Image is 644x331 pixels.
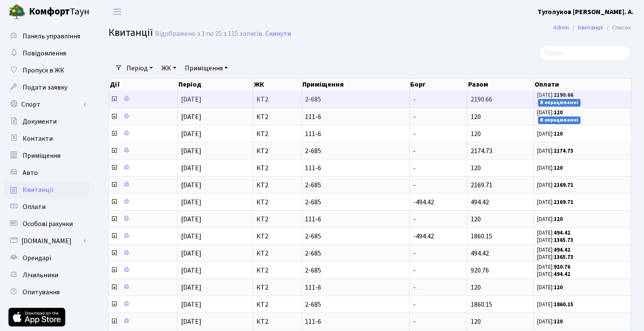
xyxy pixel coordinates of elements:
[23,253,51,263] span: Орендарі
[181,180,201,190] span: [DATE]
[554,229,570,237] b: 494.42
[471,232,492,241] span: 1860.15
[413,112,416,122] span: -
[538,7,634,17] a: Туголуков [PERSON_NAME]. А.
[537,253,573,261] small: [DATE]:
[9,3,26,20] img: logo.png
[106,5,128,19] button: Переключити навігацію
[4,79,89,96] a: Подати заявку
[181,266,201,275] span: [DATE]
[413,129,416,139] span: -
[471,180,492,190] span: 2169.71
[23,219,73,229] span: Особові рахунки
[155,30,264,38] div: Відображено з 1 по 25 з 115 записів.
[537,130,563,138] small: [DATE]:
[256,96,298,103] span: КТ2
[537,236,573,244] small: [DATE]:
[305,250,405,257] span: 2-685
[554,181,573,189] b: 2169.71
[4,215,89,232] a: Особові рахунки
[256,216,298,223] span: КТ2
[413,215,416,224] span: -
[23,32,80,41] span: Панель управління
[4,147,89,164] a: Приміщення
[538,116,581,124] small: В опрацюванні
[181,300,201,309] span: [DATE]
[23,49,66,58] span: Повідомлення
[537,215,563,223] small: [DATE]:
[471,146,492,156] span: 2174.73
[413,146,416,156] span: -
[256,113,298,120] span: КТ2
[256,165,298,171] span: КТ2
[305,148,405,154] span: 2-685
[537,270,570,278] small: [DATE]:
[537,164,563,172] small: [DATE]:
[471,300,492,309] span: 1860.15
[537,109,563,116] small: [DATE]:
[537,181,573,189] small: [DATE]:
[305,113,405,120] span: 111-6
[467,78,534,90] th: Разом
[554,130,563,138] b: 120
[181,61,231,75] a: Приміщення
[181,163,201,173] span: [DATE]
[537,301,573,308] small: [DATE]:
[23,185,54,195] span: Квитанції
[603,23,631,32] li: Список
[471,266,489,275] span: 920.76
[413,300,416,309] span: -
[413,266,416,275] span: -
[181,95,201,104] span: [DATE]
[538,99,581,107] small: В опрацюванні
[305,233,405,240] span: 2-685
[256,182,298,189] span: КТ2
[23,151,60,160] span: Приміщення
[181,283,201,292] span: [DATE]
[471,215,481,224] span: 120
[23,287,60,297] span: Опитування
[539,45,631,61] input: Пошук...
[554,164,563,172] b: 120
[471,197,489,207] span: 494.42
[305,216,405,223] span: 111-6
[554,301,573,308] b: 1860.15
[471,163,481,173] span: 120
[23,270,58,280] span: Лічильники
[554,263,570,271] b: 920.76
[540,19,644,37] nav: breadcrumb
[178,78,253,90] th: Період
[181,197,201,207] span: [DATE]
[413,283,416,292] span: -
[256,233,298,240] span: КТ2
[553,23,569,32] a: Admin
[305,267,405,274] span: 2-685
[4,45,89,62] a: Повідомлення
[537,147,573,155] small: [DATE]:
[413,249,416,258] span: -
[256,284,298,291] span: КТ2
[256,148,298,154] span: КТ2
[537,284,563,291] small: [DATE]:
[413,317,416,326] span: -
[554,147,573,155] b: 2174.73
[471,129,481,139] span: 120
[256,250,298,257] span: КТ2
[123,61,156,75] a: Період
[256,199,298,206] span: КТ2
[413,232,434,241] span: -494.42
[23,66,64,75] span: Пропуск в ЖК
[265,30,291,38] a: Скинути
[554,253,573,261] b: 1365.73
[256,318,298,325] span: КТ2
[537,263,570,271] small: [DATE]:
[305,301,405,308] span: 2-685
[181,146,201,156] span: [DATE]
[305,165,405,171] span: 111-6
[471,317,481,326] span: 120
[413,95,416,104] span: -
[538,7,634,17] b: Туголуков [PERSON_NAME]. А.
[413,197,434,207] span: -494.42
[23,134,53,143] span: Контакти
[181,232,201,241] span: [DATE]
